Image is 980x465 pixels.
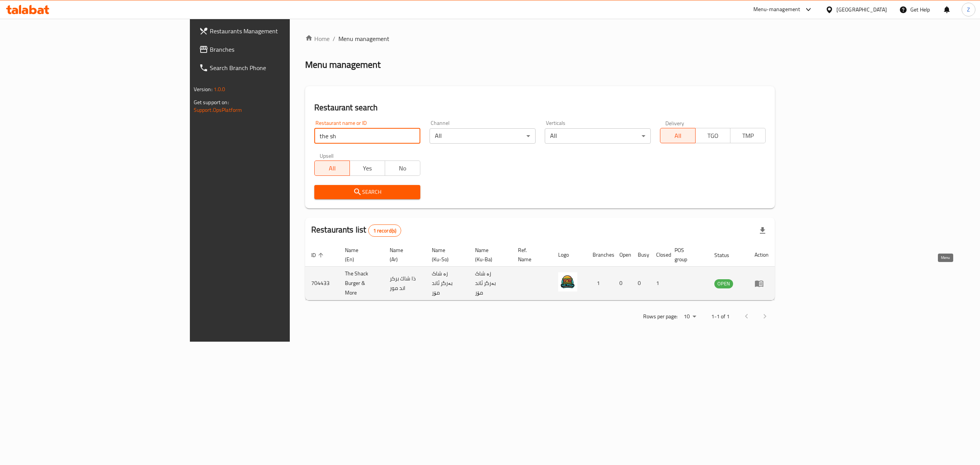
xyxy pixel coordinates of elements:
[305,34,775,43] nav: breadcrumb
[586,243,613,267] th: Branches
[345,246,374,264] span: Name (En)
[632,243,650,267] th: Busy
[699,130,728,141] span: TGO
[193,59,354,77] a: Search Branch Phone
[314,185,420,199] button: Search
[430,128,536,144] div: All
[552,243,586,267] th: Logo
[311,224,401,237] h2: Restaurants list
[194,97,229,107] span: Get support on:
[967,5,970,14] span: Z
[320,153,334,158] label: Upsell
[714,279,733,288] div: OPEN
[469,267,512,300] td: زە شاک بەرگر ئاند مۆر
[836,5,887,14] div: [GEOGRAPHIC_DATA]
[753,5,800,14] div: Menu-management
[194,84,212,94] span: Version:
[388,163,417,174] span: No
[314,160,350,176] button: All
[426,267,469,300] td: زە شاک بەرگر ئاند مۆر
[753,221,772,240] div: Export file
[311,251,326,260] span: ID
[214,84,225,94] span: 1.0.0
[210,26,348,36] span: Restaurants Management
[613,267,632,300] td: 0
[353,163,382,174] span: Yes
[711,312,730,321] p: 1-1 of 1
[338,34,389,43] span: Menu management
[643,312,678,321] p: Rows per page:
[432,246,459,264] span: Name (Ku-So)
[320,187,414,197] span: Search
[695,128,731,143] button: TGO
[314,128,420,144] input: Search for restaurant name or ID..
[193,22,354,40] a: Restaurants Management
[733,130,763,141] span: TMP
[518,246,543,264] span: Ref. Name
[730,128,766,143] button: TMP
[545,128,651,144] div: All
[650,243,668,267] th: Closed
[350,160,385,176] button: Yes
[369,227,401,234] span: 1 record(s)
[681,311,699,323] div: Rows per page:
[314,102,766,113] h2: Restaurant search
[384,267,426,300] td: ذا شاك بركر اند مور
[385,160,420,176] button: No
[558,272,577,291] img: The Shack Burger & More
[194,105,242,115] a: Support.OpsPlatform
[714,279,733,288] span: OPEN
[475,246,503,264] span: Name (Ku-Ba)
[748,243,775,267] th: Action
[660,128,696,143] button: All
[193,40,354,59] a: Branches
[632,267,650,300] td: 0
[210,63,348,72] span: Search Branch Phone
[390,246,416,264] span: Name (Ar)
[714,251,739,260] span: Status
[650,267,668,300] td: 1
[675,246,699,264] span: POS group
[318,163,347,174] span: All
[663,130,693,141] span: All
[665,120,684,126] label: Delivery
[586,267,613,300] td: 1
[339,267,384,300] td: The Shack Burger & More
[613,243,632,267] th: Open
[210,45,348,54] span: Branches
[305,243,775,300] table: enhanced table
